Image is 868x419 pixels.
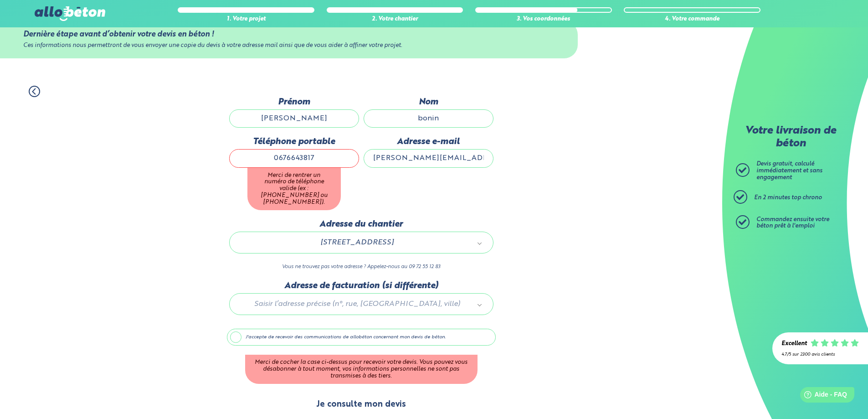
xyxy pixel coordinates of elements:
[787,383,858,409] iframe: Help widget launcher
[364,109,493,128] input: Quel est votre nom de famille ?
[229,149,359,167] input: ex : 0642930817
[229,263,493,271] p: Vous ne trouvez pas votre adresse ? Appelez-nous au 09 72 55 12 83
[364,149,493,167] input: ex : contact@allobeton.fr
[245,355,478,384] div: Merci de cocher la case ci-dessus pour recevoir votre devis. Vous pouvez vous désabonner à tout m...
[475,16,612,23] div: 3. Vos coordonnées
[239,237,484,248] a: [STREET_ADDRESS]
[307,393,415,416] button: Je consulte mon devis
[229,137,359,147] label: Téléphone portable
[229,109,359,128] input: Quel est votre prénom ?
[364,137,493,147] label: Adresse e-mail
[35,6,105,21] img: allobéton
[247,168,341,211] div: Merci de rentrer un numéro de téléphone valide (ex : [PHONE_NUMBER] ou [PHONE_NUMBER]).
[23,30,555,39] div: Dernière étape avant d’obtenir votre devis en béton !
[327,16,463,23] div: 2. Votre chantier
[624,16,760,23] div: 4. Votre commande
[23,42,555,49] div: Ces informations nous permettront de vous envoyer une copie du devis à votre adresse mail ainsi q...
[229,97,359,107] label: Prénom
[229,219,493,229] label: Adresse du chantier
[242,237,472,248] span: [STREET_ADDRESS]
[227,329,496,346] label: J'accepte de recevoir des communications de allobéton concernant mon devis de béton.
[178,16,314,23] div: 1. Votre projet
[364,97,493,107] label: Nom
